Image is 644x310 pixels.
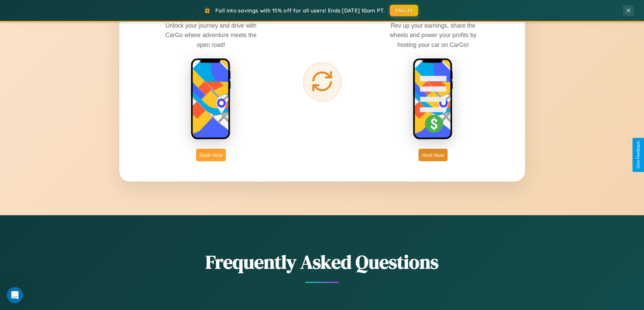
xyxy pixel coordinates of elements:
h2: Frequently Asked Questions [119,249,525,275]
p: Unlock your journey and drive with CarGo where adventure meets the open road! [160,21,262,49]
img: host phone [413,58,453,140]
button: Book Now [196,149,226,161]
p: Rev up your earnings, share the wheels and power your profits by hosting your car on CarGo! [382,21,484,49]
img: rent phone [191,58,231,140]
button: FALL15 [390,5,418,16]
button: Host Now [419,149,447,161]
iframe: Intercom live chat [7,287,23,303]
div: Give Feedback [636,141,641,169]
span: Fall into savings with 15% off for all users! Ends [DATE] 10am PT. [215,7,385,14]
